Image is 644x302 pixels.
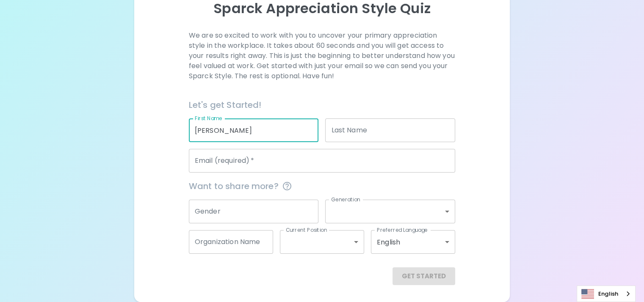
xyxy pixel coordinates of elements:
[577,286,636,302] div: Language
[189,98,455,112] h6: Let's get Started!
[189,30,455,81] p: We are so excited to work with you to uncover your primary appreciation style in the workplace. I...
[331,196,360,203] label: Generation
[195,115,222,122] label: First Name
[377,226,428,233] label: Preferred Language
[577,286,636,302] aside: Language selected: English
[189,179,455,193] span: Want to share more?
[286,226,327,233] label: Current Position
[371,230,455,254] div: English
[577,286,635,302] a: English
[282,181,292,191] svg: This information is completely confidential and only used for aggregated appreciation studies at ...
